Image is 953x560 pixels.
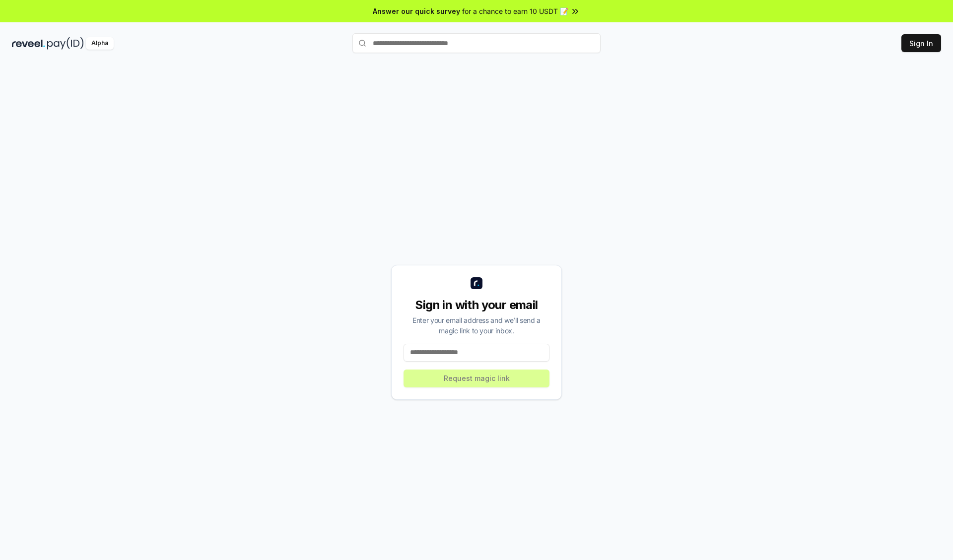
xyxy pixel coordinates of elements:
span: for a chance to earn 10 USDT 📝 [462,6,568,16]
div: Alpha [86,37,114,50]
div: Sign in with your email [404,297,549,313]
span: Answer our quick survey [373,6,460,16]
img: pay_id [47,37,84,50]
div: Enter your email address and we’ll send a magic link to your inbox. [404,315,549,336]
img: reveel_dark [12,37,45,50]
img: logo_small [471,277,482,289]
button: Sign In [901,34,941,52]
